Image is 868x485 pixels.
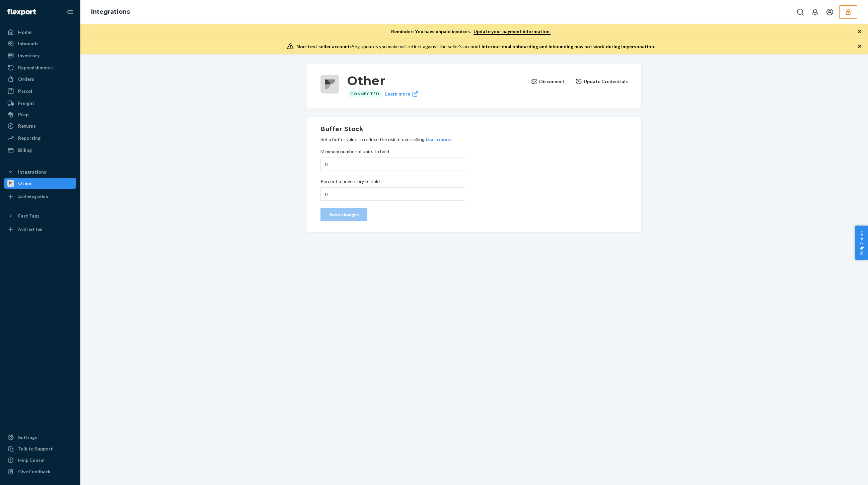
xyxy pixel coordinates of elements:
a: Parcel [4,86,76,97]
a: Replenishments [4,62,76,73]
a: Update your payment information. [474,28,551,35]
button: Open Search Box [794,5,807,19]
a: Prep [4,109,76,120]
div: Fast Tags [18,213,40,219]
h3: Other [347,75,525,87]
ol: breadcrumbs [86,2,135,22]
div: Returns [18,123,36,129]
div: Prep [18,111,28,118]
div: Help Center [18,457,45,464]
a: Home [4,27,76,38]
a: Integrations [91,8,130,15]
a: Billing [4,145,76,156]
a: Returns [4,121,76,131]
div: Any updates you make will reflect against the seller's account. [296,43,655,50]
button: Open account menu [823,5,837,19]
a: Inventory [4,50,76,61]
a: Add Integration [4,191,76,202]
span: Non-test seller account: [296,44,351,49]
div: Other [18,180,32,187]
a: Settings [4,432,76,443]
button: Talk to Support [4,443,76,454]
div: Settings [18,434,37,441]
div: Talk to Support [18,445,53,452]
button: Fast Tags [4,210,76,221]
button: Learn more [426,136,451,143]
div: Freight [18,100,34,107]
button: Update Credentials [575,75,628,88]
div: Replenishments [18,64,54,71]
input: Minimum number of units to hold [320,158,465,171]
a: Orders [4,74,76,84]
a: Add Fast Tag [4,224,76,235]
button: Integrations [4,167,76,177]
div: Give Feedback [18,468,51,475]
button: Give Feedback [4,466,76,477]
a: Inbounds [4,38,76,49]
div: Inventory [18,52,40,59]
span: Percent of inventory to hold [320,178,380,187]
input: Percent of inventory to hold [320,187,465,201]
div: Add Integration [18,194,48,199]
h2: Buffer Stock [320,125,628,133]
div: Connected [347,89,382,98]
div: Reporting [18,135,41,141]
div: Parcel [18,88,32,95]
a: Reporting [4,133,76,143]
span: International onboarding and inbounding may not work during impersonation. [482,44,655,49]
a: Other [4,178,76,189]
div: Add Fast Tag [18,226,42,232]
button: Save changes [320,208,367,221]
div: Orders [18,76,34,82]
a: Freight [4,98,76,109]
button: Help Center [855,226,868,260]
iframe: Opens a widget where you can chat to one of our agents [824,465,861,482]
div: Integrations [18,169,46,175]
span: Minimum number of units to hold [320,148,389,158]
div: Save changes [326,211,362,218]
button: Open notifications [808,5,822,19]
img: Flexport logo [7,9,36,15]
div: Inbounds [18,40,39,47]
button: Disconnect [531,75,565,88]
button: Close Navigation [63,5,76,19]
div: Home [18,29,31,36]
p: Reminder: You have unpaid invoices. [391,28,551,35]
p: Set a buffer value to reduce the risk of overselling. . [320,136,628,143]
div: Billing [18,147,32,154]
a: Learn more [385,89,419,98]
a: Help Center [4,455,76,466]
